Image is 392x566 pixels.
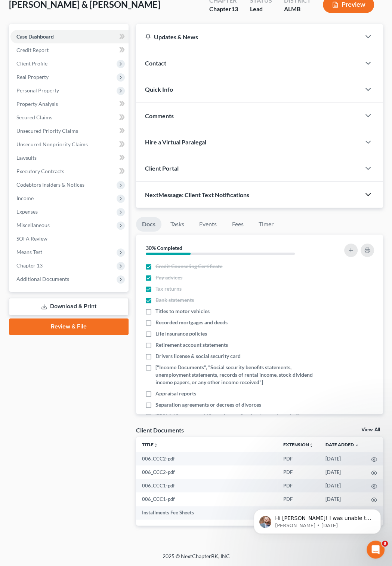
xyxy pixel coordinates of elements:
a: Events [193,217,223,232]
span: Contact [145,59,166,67]
span: Comments [145,112,174,119]
a: Credit Report [10,43,129,57]
span: Credit Report [16,47,49,53]
strong: 30% Completed [146,245,182,251]
p: Message from James, sent 1d ago [33,29,129,36]
div: Client Documents [136,426,184,434]
span: Chapter 13 [16,262,43,269]
div: 2025 © NextChapterBK, INC [17,553,376,566]
span: Titles to motor vehicles [155,308,210,315]
td: PDF [277,452,320,465]
span: Expenses [16,208,38,215]
td: 006_CCC2-pdf [136,465,277,479]
a: Titleunfold_more [142,442,158,447]
span: 13 [231,5,238,12]
span: Retirement account statements [155,341,228,349]
span: Case Dashboard [16,33,54,40]
a: Docs [136,217,161,232]
span: ["Income Documents", "Social security benefits statements, unemployment statements, records of re... [155,364,315,386]
td: PDF [277,479,320,492]
td: [DATE] [320,492,365,506]
td: 006_CCC1-pdf [136,492,277,506]
a: Review & File [9,318,129,335]
div: Updates & News [145,33,352,41]
div: ALMB [284,5,311,13]
span: Recorded mortgages and deeds [155,319,228,326]
span: SOFA Review [16,235,47,242]
td: [DATE] [320,452,365,465]
span: Hi [PERSON_NAME]! I was unable to recreate this on my end. Please let us know if this happens aga... [33,22,129,72]
span: Drivers license & social security card [155,352,241,360]
td: Installments Fee Sheets [136,506,277,520]
span: Tax returns [155,285,182,293]
span: Income [16,195,34,201]
a: Tasks [164,217,190,232]
span: Bank statements [155,296,194,304]
a: Extensionunfold_more [283,442,314,447]
span: Life insurance policies [155,330,207,337]
span: Personal Property [16,87,59,94]
span: ["Bills", "Statements, bills, notices, collection letters, lawsuits"] [155,412,299,420]
a: Timer [253,217,280,232]
span: Hire a Virtual Paralegal [145,138,206,146]
span: Lawsuits [16,154,37,161]
span: Means Test [16,249,42,255]
a: Unsecured Nonpriority Claims [10,138,129,151]
iframe: Intercom live chat [367,541,385,559]
span: NextMessage: Client Text Notifications [145,191,249,198]
span: Additional Documents [16,276,69,282]
i: expand_more [355,443,359,447]
td: PDF [277,492,320,506]
span: 8 [382,541,388,547]
td: [DATE] [320,465,365,479]
iframe: Intercom notifications message [243,493,392,546]
a: View All [361,427,380,432]
a: SOFA Review [10,232,129,245]
a: Secured Claims [10,111,129,124]
i: unfold_more [154,443,158,447]
span: Unsecured Nonpriority Claims [16,141,88,147]
span: Separation agreements or decrees of divorces [155,401,261,409]
span: Real Property [16,74,49,80]
span: Unsecured Priority Claims [16,128,78,134]
a: Download & Print [9,298,129,315]
span: Client Portal [145,165,179,172]
span: Quick Info [145,86,173,93]
span: Client Profile [16,60,47,67]
span: Secured Claims [16,114,52,120]
td: [DATE] [320,479,365,492]
a: Unsecured Priority Claims [10,124,129,138]
div: Lead [250,5,272,13]
a: Executory Contracts [10,165,129,178]
div: Chapter [209,5,238,13]
td: PDF [277,465,320,479]
span: Pay advices [155,274,182,281]
span: Property Analysis [16,101,58,107]
span: Appraisal reports [155,390,196,397]
a: Lawsuits [10,151,129,165]
td: 006_CCC1-pdf [136,479,277,492]
span: Codebtors Insiders & Notices [16,181,84,188]
td: 006_CCC2-pdf [136,452,277,465]
i: unfold_more [309,443,314,447]
a: Date Added expand_more [325,442,359,447]
a: Property Analysis [10,97,129,111]
span: Executory Contracts [16,168,64,174]
a: Case Dashboard [10,30,129,43]
a: Fees [226,217,250,232]
span: Miscellaneous [16,222,50,228]
span: Credit Counseling Certificate [155,263,222,270]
